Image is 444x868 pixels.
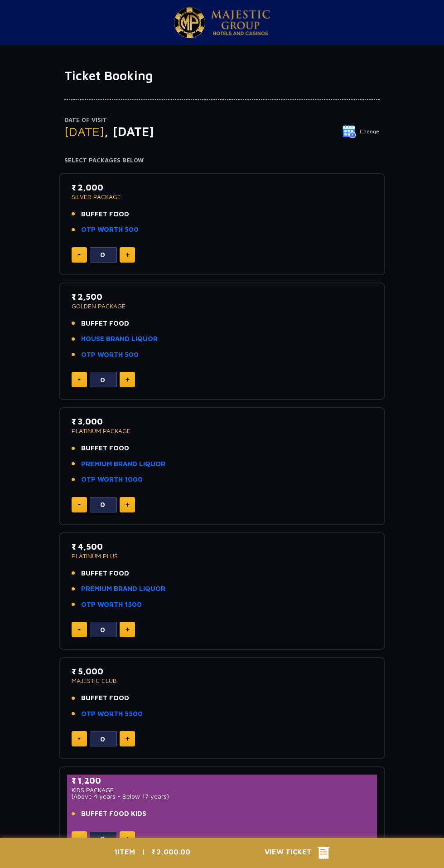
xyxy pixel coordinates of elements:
[72,291,372,303] p: ₹ 2,500
[64,68,380,83] h1: Ticket Booking
[72,678,372,684] p: MAJESTIC CLUB
[125,627,130,632] img: plus
[72,194,372,200] p: SILVER PACKAGE
[174,7,205,38] img: Majestic Pride
[125,253,130,257] img: plus
[72,415,372,428] p: ₹ 3,000
[72,303,372,309] p: GOLDEN PACKAGE
[64,116,380,125] p: Date of Visit
[81,443,129,454] span: BUFFET FOOD
[78,254,81,255] img: minus
[125,736,130,741] img: plus
[81,693,129,703] span: BUFFET FOOD
[78,379,81,380] img: minus
[81,459,165,469] a: PREMIUM BRAND LIQUOR
[104,124,154,139] span: , [DATE]
[81,224,139,235] a: OTP WORTH 500
[64,157,380,164] h4: Select Packages Below
[64,124,104,139] span: [DATE]
[114,846,135,860] p: ITEM
[72,775,372,787] p: ₹ 1,200
[151,848,190,856] span: ₹ 2,000.00
[72,787,372,793] p: KIDS PACKAGE
[81,318,129,329] span: BUFFET FOOD
[72,428,372,434] p: PLATINUM PACKAGE
[114,848,117,856] span: 1
[81,209,129,219] span: BUFFET FOOD
[125,502,130,507] img: plus
[81,709,143,719] a: OTP WORTH 5500
[81,584,165,594] a: PREMIUM BRAND LIQUOR
[81,809,146,819] span: BUFFET FOOD KIDS
[81,568,129,579] span: BUFFET FOOD
[135,846,151,860] p: |
[72,665,372,678] p: ₹ 5,000
[81,350,139,360] a: OTP WORTH 500
[72,181,372,194] p: ₹ 2,000
[211,10,270,35] img: Majestic Pride
[342,124,380,139] button: Change
[81,474,143,485] a: OTP WORTH 1000
[81,600,142,610] a: OTP WORTH 1500
[265,846,318,860] span: View Ticket
[265,846,330,860] button: View Ticket
[78,504,81,505] img: minus
[125,837,130,841] img: plus
[78,629,81,630] img: minus
[125,377,130,382] img: plus
[72,793,372,800] p: (Above 4 years - Below 17 years)
[81,334,158,344] a: HOUSE BRAND LIQUOR
[78,738,81,740] img: minus
[72,553,372,559] p: PLATINUM PLUS
[72,541,372,553] p: ₹ 4,500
